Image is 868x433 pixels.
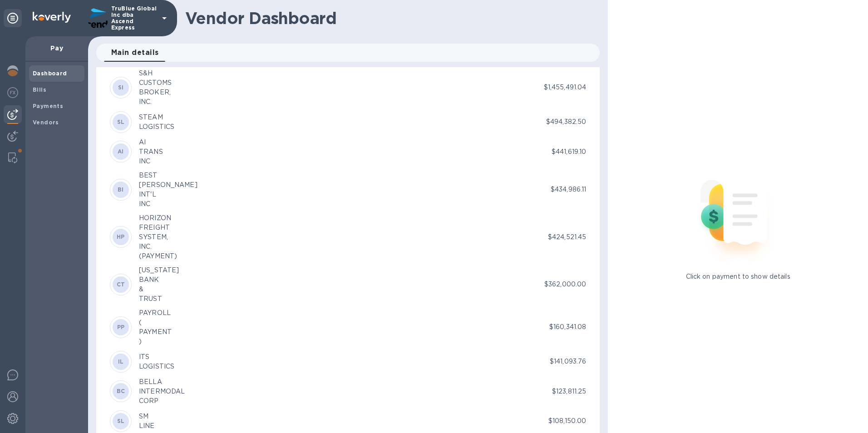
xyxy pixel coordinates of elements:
div: SM [139,412,155,421]
div: BEST [139,171,197,180]
div: SYSTEM, [139,232,177,242]
div: [PERSON_NAME] [139,180,197,190]
div: LOGISTICS [139,122,174,132]
b: SL [117,118,125,125]
div: (PAYMENT) [139,251,177,261]
div: CUSTOMS [139,78,172,88]
div: INC [139,157,163,166]
b: AI [118,148,124,155]
div: Unpin categories [4,9,22,27]
b: IL [118,358,124,365]
div: INT'L [139,190,197,199]
div: TRANS [139,147,163,157]
p: TruBlue Global Inc dba Ascend Express [111,5,157,31]
b: HP [117,233,125,240]
div: ) [139,337,172,346]
div: S&H [139,69,172,78]
div: CORP [139,396,185,406]
div: LOGISTICS [139,362,174,371]
b: SI [118,84,124,91]
b: Bills [33,86,46,93]
p: $108,150.00 [548,416,586,426]
div: HORIZON [139,213,177,223]
b: Dashboard [33,70,67,77]
div: AI [139,138,163,147]
div: [US_STATE] [139,266,179,275]
div: INC [139,199,197,209]
div: PAYROLL [139,308,172,318]
div: BROKER, [139,88,172,97]
img: Foreign exchange [7,87,18,98]
div: STEAM [139,113,174,122]
div: ITS [139,352,174,362]
b: Payments [33,103,63,109]
p: $494,382.50 [546,117,586,127]
b: BI [118,186,124,193]
div: FREIGHT [139,223,177,232]
b: Vendors [33,119,59,126]
p: $160,341.08 [549,322,586,332]
p: $434,986.11 [551,185,586,194]
div: TRUST [139,294,179,304]
div: PAYMENT [139,327,172,337]
img: Logo [33,12,71,23]
p: Pay [33,44,81,53]
div: INC. [139,97,172,107]
div: INTERMODAL [139,387,185,396]
div: BANK [139,275,179,285]
div: & [139,285,179,294]
p: $441,619.10 [552,147,586,157]
p: $123,811.25 [552,387,586,396]
p: $141,093.76 [550,357,586,366]
p: Click on payment to show details [686,272,790,281]
span: Main details [111,46,159,59]
div: INC. [139,242,177,251]
b: BC [117,388,125,394]
div: LINE [139,421,155,431]
b: SL [117,418,125,424]
b: CT [117,281,125,288]
p: $1,455,491.04 [544,83,587,92]
p: $362,000.00 [544,280,586,289]
b: PP [117,324,125,330]
p: $424,521.45 [548,232,586,242]
div: BELLA [139,377,185,387]
div: ( [139,318,172,327]
h1: Vendor Dashboard [185,9,593,28]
